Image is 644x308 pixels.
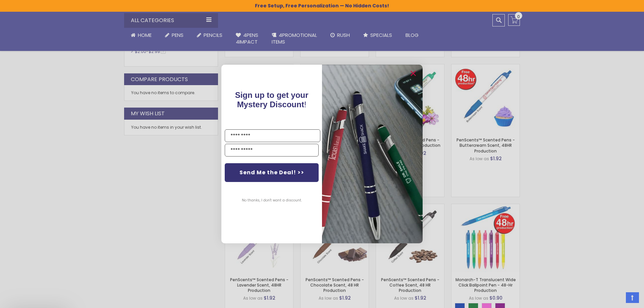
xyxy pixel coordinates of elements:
[408,68,419,79] button: Close dialog
[238,192,305,209] button: No thanks, I don't want a discount.
[225,163,319,182] button: Send Me the Deal! >>
[235,90,309,109] span: Sign up to get your Mystery Discount
[322,65,423,243] img: pop-up-image
[235,90,309,109] span: !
